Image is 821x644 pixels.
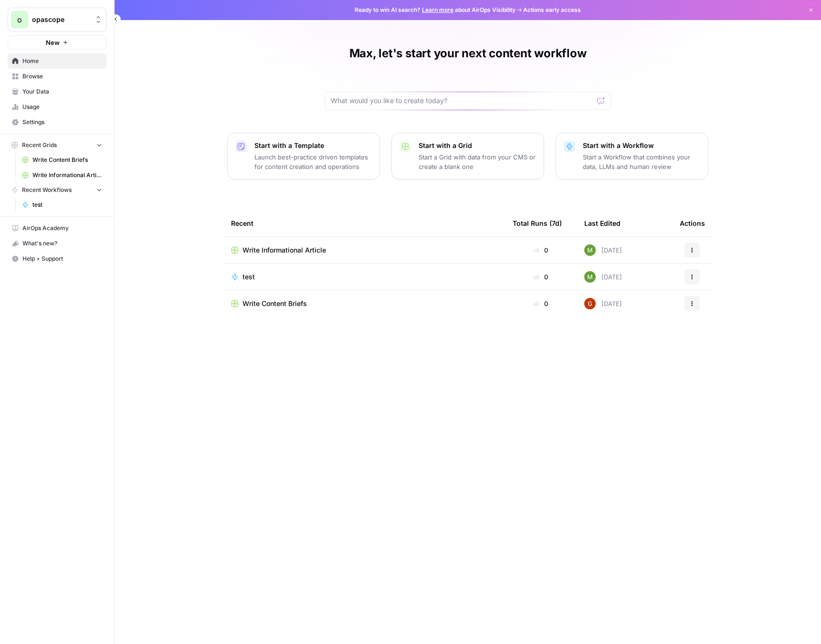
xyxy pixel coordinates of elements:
span: Usage [22,103,102,111]
span: test [32,201,102,209]
div: Total Runs (7d) [513,210,562,236]
a: Browse [8,69,106,84]
span: opascope [32,15,90,24]
p: Launch best-practice driven templates for content creation and operations [254,152,372,171]
button: Recent Grids [8,138,106,152]
div: Last Edited [584,210,621,236]
p: Start with a Grid [419,141,536,150]
button: New [8,35,106,50]
a: Write Informational Article [231,245,497,255]
span: New [46,38,60,47]
p: Start with a Workflow [583,141,700,150]
a: Write Informational Article [18,168,106,183]
span: Write Content Briefs [242,299,307,308]
h1: Max, let's start your next content workflow [349,46,587,61]
p: Start with a Template [254,141,372,150]
button: Start with a GridStart a Grid with data from your CMS or create a blank one [391,133,544,179]
div: 0 [513,272,569,282]
div: [DATE] [584,298,622,309]
button: Start with a TemplateLaunch best-practice driven templates for content creation and operations [227,133,380,179]
a: Learn more [422,6,453,13]
img: pobvtkb4t1czagu00cqquhmopsq1 [584,298,596,309]
a: test [231,272,497,282]
a: Your Data [8,84,106,99]
div: 0 [513,299,569,308]
a: test [18,197,106,212]
div: Recent [231,210,497,236]
a: Usage [8,99,106,115]
span: Write Informational Article [242,245,326,255]
a: Settings [8,115,106,130]
div: 0 [513,245,569,255]
span: Settings [22,118,102,127]
p: Start a Workflow that combines your data, LLMs and human review [583,152,700,171]
span: Ready to win AI search? about AirOps Visibility [355,6,516,14]
a: Write Content Briefs [231,299,497,308]
span: Your Data [22,87,102,96]
p: Start a Grid with data from your CMS or create a blank one [419,152,536,171]
div: Actions [680,210,705,236]
button: Workspace: opascope [8,8,106,32]
span: AirOps Academy [22,224,102,232]
div: [DATE] [584,271,622,283]
button: Help + Support [8,251,106,266]
a: Write Content Briefs [18,152,106,168]
span: Write Informational Article [32,171,102,179]
span: test [242,272,255,282]
span: Browse [22,72,102,81]
span: Recent Grids [22,141,57,149]
div: What's new? [8,236,106,251]
span: Write Content Briefs [32,156,102,164]
a: AirOps Academy [8,221,106,236]
img: aw4436e01evswxek5rw27mrzmtbw [584,271,596,283]
button: What's new? [8,236,106,251]
span: Help + Support [22,254,102,263]
span: Recent Workflows [22,186,72,194]
button: Recent Workflows [8,183,106,197]
button: Start with a WorkflowStart a Workflow that combines your data, LLMs and human review [556,133,708,179]
img: aw4436e01evswxek5rw27mrzmtbw [584,244,596,256]
span: o [17,14,22,25]
input: What would you like to create today? [331,96,593,106]
a: Home [8,53,106,69]
div: [DATE] [584,244,622,256]
span: Home [22,57,102,65]
span: Actions early access [523,6,581,14]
